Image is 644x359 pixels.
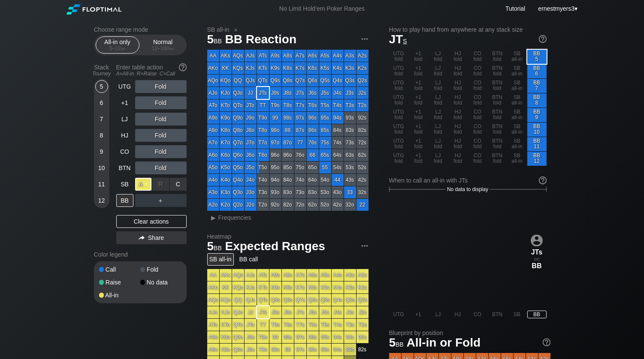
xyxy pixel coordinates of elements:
div: AQo [207,75,219,87]
div: A=All-in R=Raise C=Call [116,71,187,77]
div: 87o [282,137,294,149]
div: ▾ [536,4,578,13]
div: A4o [207,174,219,186]
div: J2o [245,199,257,211]
div: 95s [319,112,331,124]
div: K7o [220,137,232,149]
div: HJ fold [448,137,468,151]
div: A2s [357,50,369,62]
img: ellipsis.fd386fe8.svg [360,241,369,251]
span: No data to display [447,186,488,192]
div: 74s [332,137,344,149]
div: 92o [269,199,281,211]
div: J5s [319,87,331,99]
div: CO fold [468,123,487,137]
div: BB 11 [527,137,547,151]
div: A7o [207,137,219,149]
div: T9s [269,99,281,111]
div: 10 [95,162,108,174]
div: SB all-in [508,123,527,137]
div: 96s [307,112,319,124]
div: BB 5 [527,50,547,64]
div: HJ fold [448,93,468,108]
div: 43s [344,174,356,186]
div: 92s [357,112,369,124]
div: 42s [357,174,369,186]
div: T2s [357,99,369,111]
div: JTo [245,99,257,111]
div: K8s [282,62,294,74]
div: 84s [332,124,344,136]
img: ellipsis.fd386fe8.svg [360,34,369,44]
div: SB all-in [508,64,527,78]
div: Q5o [232,162,244,174]
span: ✕ [143,182,148,186]
div: Q4s [332,75,344,87]
div: Call [99,266,140,272]
div: JJ [245,87,257,99]
div: +1 [116,96,133,109]
div: J8s [282,87,294,99]
div: 82o [282,199,294,211]
div: A7s [294,50,306,62]
span: SB all-in [206,26,231,33]
div: 75s [319,137,331,149]
div: 65s [319,149,331,161]
div: QTs [257,75,269,87]
div: All-in [99,292,140,298]
div: +1 fold [409,64,428,78]
div: 86s [307,124,319,136]
div: J9s [269,87,281,99]
div: Q8s [282,75,294,87]
div: LJ fold [429,137,448,151]
div: Q3o [232,186,244,198]
div: SB all-in [508,152,527,166]
div: Fold [135,96,187,109]
div: 65o [307,162,319,174]
div: 12 [95,194,108,207]
div: +1 fold [409,123,428,137]
div: BTN fold [488,137,507,151]
div: 63s [344,149,356,161]
div: UTG [116,80,133,93]
div: CO [116,145,133,158]
div: 93o [269,186,281,198]
div: J6s [307,87,319,99]
div: KTo [220,99,232,111]
div: K8o [220,124,232,136]
div: BB 6 [527,64,547,78]
div: 88 [282,124,294,136]
div: A3s [344,50,356,62]
div: Fold [135,129,187,142]
div: J4s [332,87,344,99]
div: HJ fold [448,79,468,93]
div: 72s [357,137,369,149]
div: 73o [294,186,306,198]
div: 94s [332,112,344,124]
img: help.32db89a4.svg [542,338,551,347]
div: 77 [294,137,306,149]
div: 9 [95,145,108,158]
div: BB 9 [527,108,547,122]
div: A [135,178,152,191]
div: J6o [245,149,257,161]
div: When to call an all-in with JTs [389,177,547,184]
div: No data [140,279,181,285]
div: 64s [332,149,344,161]
div: BTN fold [488,64,507,78]
div: Fold [135,113,187,126]
div: CO fold [468,50,487,64]
div: R [152,178,169,191]
div: CO fold [468,108,487,122]
div: Q6o [232,149,244,161]
div: 83o [282,186,294,198]
span: s [403,36,407,45]
div: A5s [319,50,331,62]
div: LJ fold [429,93,448,108]
div: LJ fold [429,64,448,78]
div: 5 [95,80,108,93]
div: AKs [220,50,232,62]
div: LJ [116,113,133,126]
span: » [230,26,242,33]
div: 72o [294,199,306,211]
